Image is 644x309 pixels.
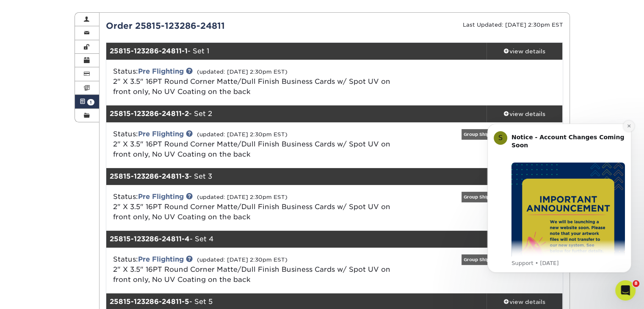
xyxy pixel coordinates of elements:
[113,77,390,96] a: 2" X 3.5" 16PT Round Corner Matte/Dull Finish Business Cards w/ Spot UV on front only, No UV Coat...
[475,111,644,286] iframe: Intercom notifications message
[463,22,563,28] small: Last Updated: [DATE] 2:30pm EST
[462,192,556,202] div: Group Shipped - 25815-123286-24811-1
[138,255,184,263] a: Pre Flighting
[106,231,486,248] div: - Set 4
[615,280,636,301] iframe: Intercom live chat
[462,254,556,265] div: Group Shipped - 25815-123286-24811-1
[486,298,563,306] div: view details
[110,110,189,118] strong: 25815-123286-24811-2
[197,194,287,200] small: (updated: [DATE] 2:30pm EST)
[110,235,190,243] strong: 25815-123286-24811-4
[75,95,100,108] a: 1
[106,43,486,60] div: - Set 1
[107,66,410,97] div: Status:
[138,130,184,138] a: Pre Flighting
[197,257,287,263] small: (updated: [DATE] 2:30pm EST)
[110,298,189,306] strong: 25815-123286-24811-5
[486,110,563,118] div: view details
[106,168,486,185] div: - Set 3
[113,140,390,158] a: 2" X 3.5" 16PT Round Corner Matte/Dull Finish Business Cards w/ Spot UV on front only, No UV Coat...
[87,99,94,105] span: 1
[197,69,287,75] small: (updated: [DATE] 2:30pm EST)
[106,105,486,122] div: - Set 2
[2,283,72,306] iframe: Google Customer Reviews
[110,172,189,180] strong: 25815-123286-24811-3
[138,193,184,201] a: Pre Flighting
[486,105,563,122] a: view details
[113,265,390,284] a: 2" X 3.5" 16PT Round Corner Matte/Dull Finish Business Cards w/ Spot UV on front only, No UV Coat...
[100,19,334,32] div: Order 25815-123286-24811
[113,203,390,221] a: 2" X 3.5" 16PT Round Corner Matte/Dull Finish Business Cards w/ Spot UV on front only, No UV Coat...
[107,129,410,160] div: Status:
[110,47,188,55] strong: 25815-123286-24811-1
[633,280,639,287] span: 8
[486,47,563,55] div: view details
[462,129,556,140] div: Group Shipped - 25815-123286-24811-1
[197,131,287,138] small: (updated: [DATE] 2:30pm EST)
[107,192,410,222] div: Status:
[486,43,563,60] a: view details
[138,67,184,75] a: Pre Flighting
[107,254,410,285] div: Status:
